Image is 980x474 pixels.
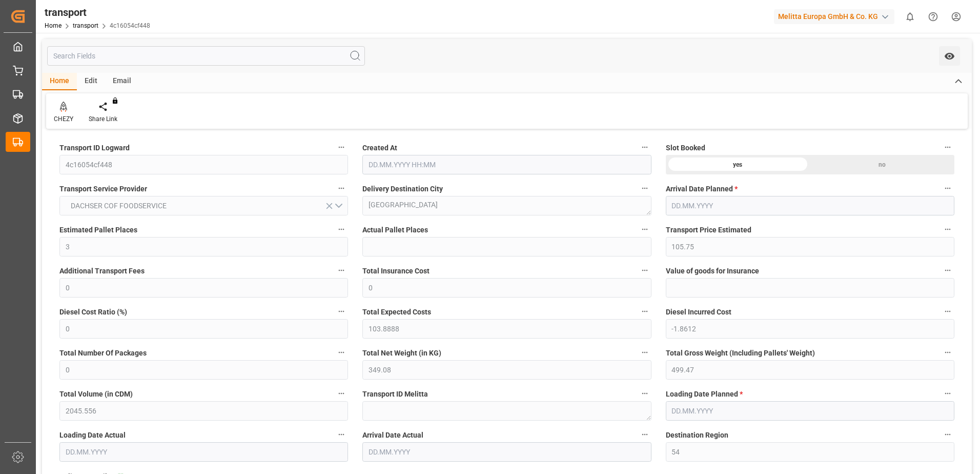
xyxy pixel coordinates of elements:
[335,387,348,400] button: Total Volume (in CDM)
[774,7,899,26] button: Melitta Europa GmbH & Co. KG
[638,387,651,400] button: Transport ID Melitta
[335,346,348,359] button: Total Number Of Packages
[66,201,172,211] span: DACHSER COF FOODSERVICE
[666,401,954,421] input: DD.MM.YYYY
[638,141,651,154] button: Created At
[666,389,743,400] span: Loading Date Planned
[59,348,147,359] span: Total Number Of Packages
[45,5,150,20] div: transport
[941,305,954,318] button: Diesel Incurred Cost
[335,182,348,195] button: Transport Service Provider
[362,184,443,194] span: Delivery Destination City
[638,182,651,195] button: Delivery Destination City
[47,46,365,66] input: Search Fields
[335,428,348,441] button: Loading Date Actual
[362,196,651,215] textarea: [GEOGRAPHIC_DATA]
[335,264,348,277] button: Additional Transport Fees
[666,348,815,359] span: Total Gross Weight (Including Pallets' Weight)
[774,9,894,24] div: Melitta Europa GmbH & Co. KG
[922,5,945,28] button: Help Center
[666,266,759,276] span: Value of goods for Insurance
[638,264,651,277] button: Total Insurance Cost
[941,182,954,195] button: Arrival Date Planned *
[939,46,960,66] button: open menu
[335,305,348,318] button: Diesel Cost Ratio (%)
[899,5,922,28] button: show 0 new notifications
[59,442,348,462] input: DD.MM.YYYY
[362,430,423,441] span: Arrival Date Actual
[638,305,651,318] button: Total Expected Costs
[59,266,145,276] span: Additional Transport Fees
[54,114,73,124] div: CHEZY
[362,155,651,174] input: DD.MM.YYYY HH:MM
[362,442,651,462] input: DD.MM.YYYY
[666,430,728,441] span: Destination Region
[335,141,348,154] button: Transport ID Logward
[941,141,954,154] button: Slot Booked
[362,143,397,153] span: Created At
[42,73,77,90] div: Home
[45,22,62,29] a: Home
[335,223,348,236] button: Estimated Pallet Places
[59,184,147,194] span: Transport Service Provider
[941,264,954,277] button: Value of goods for Insurance
[362,225,428,235] span: Actual Pallet Places
[666,184,738,194] span: Arrival Date Planned
[362,307,431,318] span: Total Expected Costs
[941,223,954,236] button: Transport Price Estimated
[59,430,126,441] span: Loading Date Actual
[73,22,98,29] a: transport
[77,73,105,90] div: Edit
[666,225,751,235] span: Transport Price Estimated
[941,387,954,400] button: Loading Date Planned *
[59,143,130,153] span: Transport ID Logward
[638,346,651,359] button: Total Net Weight (in KG)
[941,346,954,359] button: Total Gross Weight (Including Pallets' Weight)
[59,389,133,400] span: Total Volume (in CDM)
[941,428,954,441] button: Destination Region
[59,225,137,235] span: Estimated Pallet Places
[666,196,954,215] input: DD.MM.YYYY
[638,223,651,236] button: Actual Pallet Places
[59,196,348,215] button: open menu
[638,428,651,441] button: Arrival Date Actual
[362,266,430,276] span: Total Insurance Cost
[105,73,139,90] div: Email
[362,389,428,400] span: Transport ID Melitta
[59,307,127,318] span: Diesel Cost Ratio (%)
[666,143,705,153] span: Slot Booked
[666,307,731,318] span: Diesel Incurred Cost
[362,348,441,359] span: Total Net Weight (in KG)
